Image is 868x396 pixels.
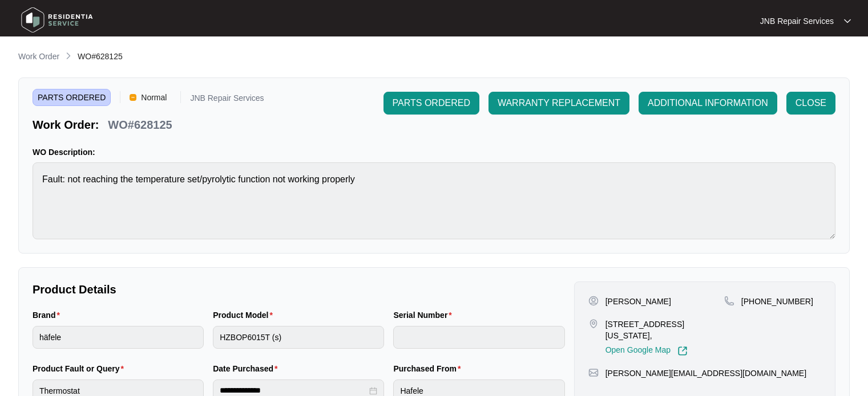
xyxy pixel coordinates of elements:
img: map-pin [588,319,599,329]
button: CLOSE [786,92,835,115]
p: Product Details [33,281,565,297]
img: user-pin [588,296,599,306]
textarea: Fault: not reaching the temperature set/pyrolytic function not working properly [33,162,835,239]
img: map-pin [588,368,599,378]
img: Link-External [677,346,688,356]
label: Product Fault or Query [33,363,128,374]
input: Serial Number [393,326,564,349]
p: JNB Repair Services [760,15,834,27]
p: WO Description: [33,146,835,158]
input: Product Model [213,326,384,349]
span: Normal [136,89,171,106]
a: Work Order [16,51,62,63]
p: Work Order: [33,117,99,133]
input: Brand [33,326,204,349]
span: CLOSE [796,96,826,110]
p: [PHONE_NUMBER] [741,296,813,307]
img: dropdown arrow [844,18,851,24]
span: ADDITIONAL INFORMATION [648,96,768,110]
label: Purchased From [393,363,465,374]
button: PARTS ORDERED [383,92,479,115]
p: [PERSON_NAME][EMAIL_ADDRESS][DOMAIN_NAME] [605,368,806,379]
img: map-pin [724,296,734,306]
label: Serial Number [393,309,456,321]
p: [STREET_ADDRESS][US_STATE], [605,319,724,341]
img: Vercel Logo [130,94,136,101]
label: Product Model [213,309,277,321]
a: Open Google Map [605,346,688,356]
span: WARRANTY REPLACEMENT [498,96,620,110]
p: WO#628125 [108,117,172,133]
img: residentia service logo [17,3,97,37]
p: Work Order [18,51,59,62]
span: WO#628125 [78,52,123,61]
span: PARTS ORDERED [393,96,470,110]
button: ADDITIONAL INFORMATION [639,92,777,115]
p: [PERSON_NAME] [605,296,671,307]
label: Brand [33,309,64,321]
p: JNB Repair Services [190,94,264,106]
label: Date Purchased [213,363,282,374]
button: WARRANTY REPLACEMENT [488,92,629,115]
span: PARTS ORDERED [33,89,111,106]
img: chevron-right [64,51,73,60]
